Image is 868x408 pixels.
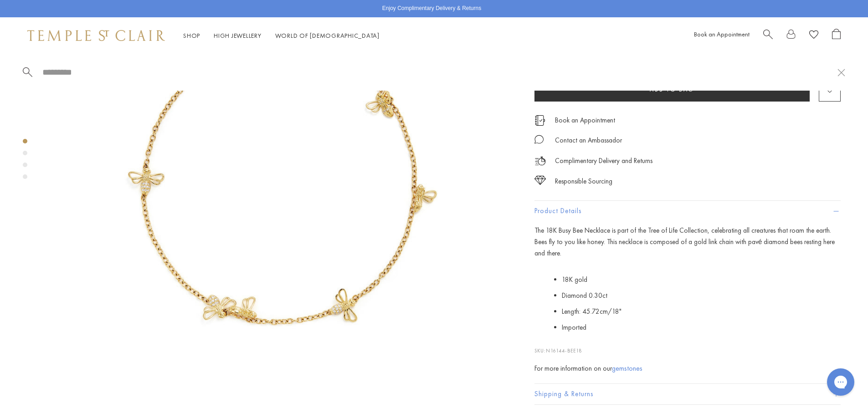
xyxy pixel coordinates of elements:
[562,320,841,336] li: Imported
[275,31,380,40] a: World of [DEMOGRAPHIC_DATA]World of [DEMOGRAPHIC_DATA]
[183,30,380,41] nav: Main navigation
[809,29,818,43] a: View Wishlist
[534,384,841,404] button: Shipping & Returns
[534,176,546,185] img: icon_sourcing.svg
[562,304,841,320] li: Length: 45.72cm/18"
[23,137,27,186] div: Product gallery navigation
[555,176,612,187] div: Responsible Sourcing
[694,30,750,38] a: Book an Appointment
[612,363,642,373] a: gemstones
[546,347,582,354] span: N16144-BEE18
[555,155,652,167] p: Complimentary Delivery and Returns
[562,288,841,304] li: Diamond 0.30ct
[534,201,841,221] button: Product Details
[214,31,262,40] a: High JewelleryHigh Jewellery
[555,135,622,146] div: Contact an Ambassador
[183,31,200,40] a: ShopShop
[534,225,841,259] p: The 18K Busy Bee Necklace is part of the Tree of Life Collection, celebrating all creatures that ...
[534,135,544,144] img: MessageIcon-01_2.svg
[534,337,841,355] p: SKU:
[555,115,615,125] a: Book an Appointment
[832,29,841,43] a: Open Shopping Bag
[382,4,481,13] p: Enjoy Complimentary Delivery & Returns
[562,272,841,288] li: 18K gold
[534,363,841,374] div: For more information on our
[27,30,165,41] img: Temple St. Clair
[534,155,546,167] img: icon_delivery.svg
[763,29,773,43] a: Search
[534,115,545,126] img: icon_appointment.svg
[822,365,859,399] iframe: Gorgias live chat messenger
